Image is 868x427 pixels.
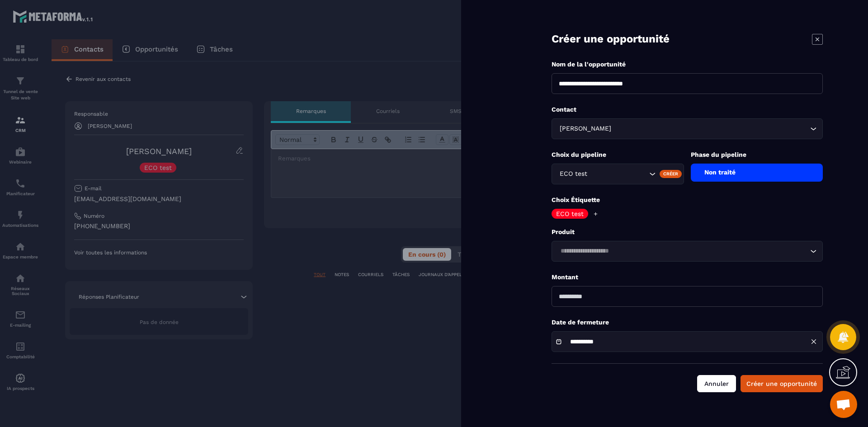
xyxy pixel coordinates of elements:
input: Search for option [557,246,808,256]
button: Annuler [697,375,736,392]
p: Produit [552,228,823,236]
input: Search for option [589,169,647,179]
p: Choix du pipeline [552,150,684,159]
p: Contact [552,105,823,114]
div: Search for option [552,118,823,139]
p: Nom de la l'opportunité [552,60,823,69]
p: Créer une opportunité [552,32,670,47]
div: Search for option [552,241,823,262]
span: ECO test [557,169,589,179]
input: Search for option [613,124,808,134]
div: Créer [660,170,682,178]
div: Search for option [552,164,684,184]
p: Phase du pipeline [691,150,823,159]
div: Ouvrir le chat [830,391,857,418]
p: Choix Étiquette [552,196,823,204]
button: Créer une opportunité [741,375,823,392]
p: Date de fermeture [552,318,823,327]
p: ECO test [556,211,584,217]
span: [PERSON_NAME] [557,124,613,134]
p: Montant [552,273,823,282]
